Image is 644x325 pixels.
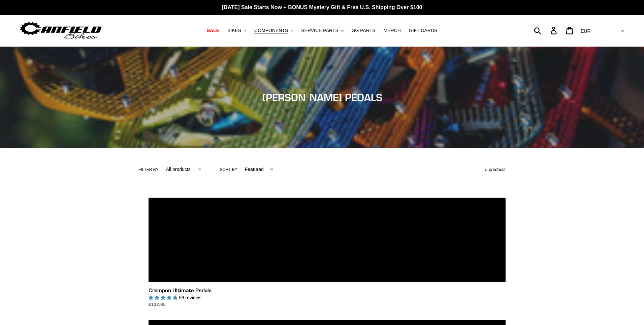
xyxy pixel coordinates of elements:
[485,167,506,172] span: 5 products
[262,91,382,103] span: [PERSON_NAME] PEDALS
[254,28,288,33] span: COMPONENTS
[409,28,438,33] span: GIFT CARDS
[380,26,404,35] a: MERCH
[384,28,401,33] span: MERCH
[251,26,296,35] button: COMPONENTS
[138,167,159,173] label: Filter by
[301,28,338,33] span: SERVICE PARTS
[19,20,103,41] img: Canfield Bikes
[227,28,241,33] span: BIKES
[352,28,376,33] span: GG PARTS
[298,26,347,35] button: SERVICE PARTS
[203,26,223,35] a: SALE
[224,26,250,35] button: BIKES
[220,167,237,173] label: Sort by
[207,28,219,33] span: SALE
[538,23,555,38] input: Search
[406,26,441,35] a: GIFT CARDS
[348,26,379,35] a: GG PARTS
